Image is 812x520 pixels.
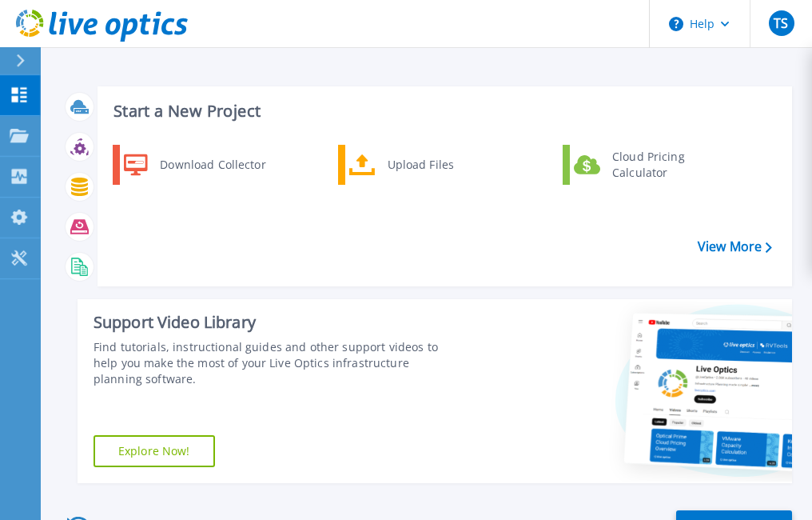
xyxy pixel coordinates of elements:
div: Upload Files [380,149,498,181]
a: Upload Files [338,145,502,185]
a: View More [698,239,772,254]
div: Download Collector [152,149,273,181]
a: Explore Now! [94,435,215,467]
span: TS [774,17,788,30]
div: Support Video Library [94,312,461,333]
a: Cloud Pricing Calculator [563,145,726,185]
div: Find tutorials, instructional guides and other support videos to help you make the most of your L... [94,339,461,387]
div: Cloud Pricing Calculator [604,149,722,181]
a: Download Collector [113,145,277,185]
h3: Start a New Project [113,102,771,120]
